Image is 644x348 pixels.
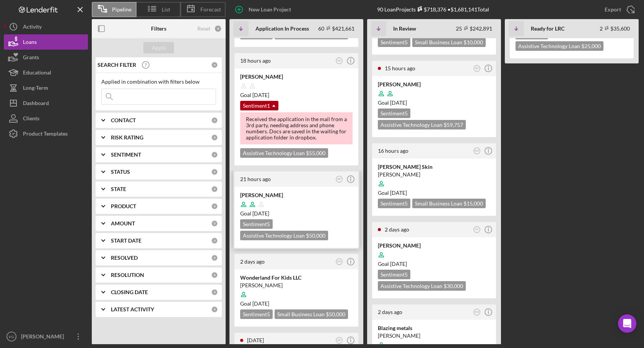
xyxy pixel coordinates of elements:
span: Goal [240,92,269,98]
div: 0 [211,117,218,124]
div: Sentiment 5 [378,270,410,279]
div: [PERSON_NAME] [19,329,69,346]
span: $55,000 [306,150,325,156]
text: NG [337,59,341,62]
div: 60 $421,661 [318,25,355,32]
button: FC [472,225,482,235]
b: AMOUNT [111,220,135,227]
time: 2025-10-08 01:25 [240,258,265,265]
div: Long-Term [23,80,48,97]
button: MF [472,63,482,74]
time: 2025-10-08 21:43 [240,57,271,64]
div: [PERSON_NAME] Skin [378,163,490,171]
button: EW [472,146,482,156]
b: STATE [111,186,126,192]
div: 90 Loan Projects • $1,681,141 Total [377,6,489,13]
div: Assistive Technology Loan [516,41,603,51]
button: EW [334,257,345,267]
span: $10,000 [463,39,483,45]
div: 0 [211,254,218,261]
time: 10/22/2025 [252,210,269,217]
span: Pipeline [112,6,132,13]
span: Goal [378,261,407,267]
button: MF [334,174,345,185]
div: Sentiment 5 [378,108,410,118]
div: Export [605,2,621,17]
div: [PERSON_NAME] [240,191,353,199]
time: 2025-10-08 19:13 [240,176,271,182]
text: EW [475,149,479,152]
div: 0 [211,289,218,296]
a: Grants [4,50,88,65]
b: RESOLVED [111,255,138,261]
div: Blazing metals [378,324,490,332]
b: Ready for LRC [531,26,564,32]
div: Sentiment 5 [240,219,273,229]
b: RESOLUTION [111,272,144,278]
span: Goal [240,210,269,217]
div: Small Business Loan [412,37,486,47]
a: 16 hours agoEW[PERSON_NAME] Skin[PERSON_NAME]Goal [DATE]Sentiment5Small Business Loan $15,000 [371,142,497,217]
div: [PERSON_NAME] [240,282,353,289]
b: RISK RATING [111,134,143,141]
div: [PERSON_NAME] [378,332,490,340]
div: Apply [152,42,166,53]
div: 0 [211,62,218,68]
span: $50,000 [306,232,325,239]
div: Loans [23,34,37,52]
button: Apply [143,42,174,53]
b: PRODUCT [111,203,136,209]
button: Dashboard [4,95,88,111]
time: 11/07/2025 [252,92,269,98]
b: START DATE [111,238,141,244]
span: List [162,6,170,13]
div: Sentiment 5 [240,309,273,319]
time: 2025-10-07 19:36 [385,226,409,233]
div: Received the application in the mail from a 3rd party, needing address and phone numbers. Docs ar... [240,112,353,144]
div: 2 $35,600 [600,25,630,32]
span: $15,000 [463,200,483,207]
a: Product Templates [4,126,88,141]
div: Clients [23,111,39,128]
button: Long-Term [4,80,88,95]
time: 2025-10-09 01:18 [385,65,415,71]
text: FC [475,228,479,231]
b: CONTACT [111,117,136,123]
div: Small Business Loan [275,309,348,319]
text: KG [9,335,14,339]
span: Goal [378,99,407,106]
div: Wonderland For Kids LLC [240,274,353,282]
b: CLOSING DATE [111,289,148,295]
div: 0 [211,306,218,313]
div: 0 [211,186,218,193]
span: $50,000 [326,311,345,317]
a: 21 hours agoMF[PERSON_NAME]Goal [DATE]Sentiment5Assistive Technology Loan $50,000 [233,170,359,249]
span: $30,000 [444,283,463,289]
span: Forecast [200,6,221,13]
div: 25 $242,891 [456,25,492,32]
div: Small Business Loan [412,199,486,208]
button: Educational [4,65,88,80]
button: Activity [4,19,88,34]
span: $25,000 [581,43,601,49]
button: KG[PERSON_NAME] [4,329,88,344]
div: [PERSON_NAME] [378,81,490,88]
time: 11/06/2025 [390,261,407,267]
div: Reset [197,26,210,32]
div: [PERSON_NAME] [378,242,490,249]
button: New Loan Project [229,2,299,17]
span: Goal [240,300,269,307]
button: Export [597,2,640,17]
div: 0 [214,25,222,32]
div: Open Intercom Messenger [618,314,636,333]
a: 2 days agoFC[PERSON_NAME]Goal [DATE]Sentiment5Assistive Technology Loan $30,000 [371,221,497,299]
div: 0 [211,220,218,227]
b: LATEST ACTIVITY [111,306,154,312]
b: In Review [393,26,416,32]
span: Goal [378,189,407,196]
div: Sentiment 1 [240,101,278,110]
text: EW [337,261,342,263]
span: $59,757 [444,121,463,128]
